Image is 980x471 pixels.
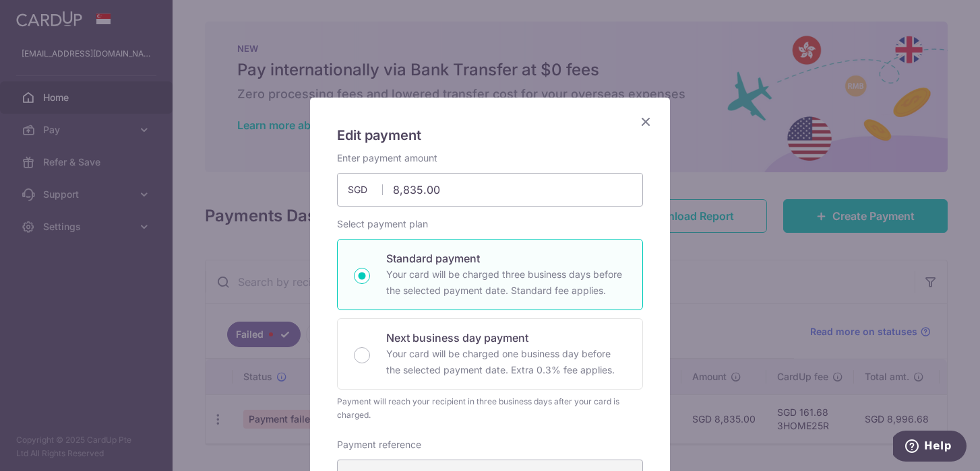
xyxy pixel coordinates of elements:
p: Your card will be charged three business days before the selected payment date. Standard fee appl... [386,266,626,299]
button: Close [638,114,654,130]
p: Next business day payment [386,330,626,346]
p: Standard payment [386,250,626,266]
label: Payment reference [337,438,421,451]
label: Enter payment amount [337,151,437,165]
span: SGD [348,183,383,196]
div: Payment will reach your recipient in three business days after your card is charged. [337,395,643,422]
label: Select payment plan [337,217,428,231]
input: 0.00 [337,173,643,207]
h5: Edit payment [337,124,643,146]
p: Your card will be charged one business day before the selected payment date. Extra 0.3% fee applies. [386,346,626,378]
iframe: Opens a widget where you can find more information [893,431,967,464]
